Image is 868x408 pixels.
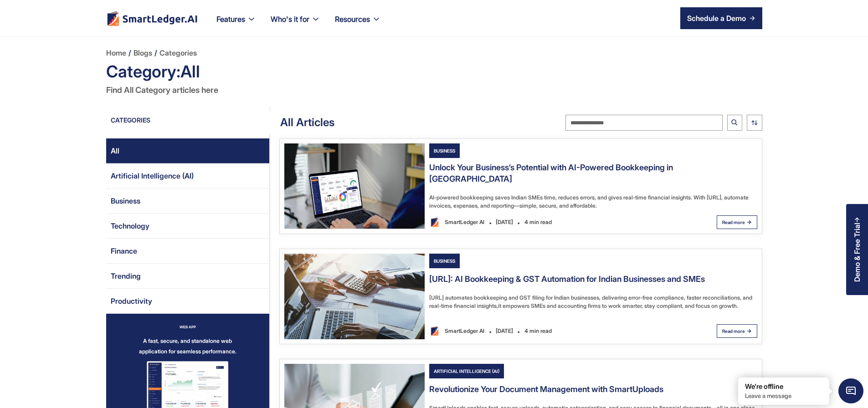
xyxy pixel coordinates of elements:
[517,214,520,231] div: .
[429,162,757,189] a: Unlock Your Business’s Potential with AI-Powered Bookkeeping in [GEOGRAPHIC_DATA]
[159,46,197,60] a: Categories
[429,273,705,289] a: [URL]: AI Bookkeeping & GST Automation for Indian Businesses and SMEs
[128,46,131,60] div: /
[745,392,822,400] p: Leave a message
[106,116,150,129] div: CATEGORIES
[154,46,157,60] div: /
[271,13,309,25] div: Who's it for
[745,382,822,391] div: We're offline
[492,215,517,229] div: [DATE]
[687,13,746,24] div: Schedule a Demo
[751,120,758,125] img: loop
[106,138,269,163] a: All
[106,116,272,129] a: CATEGORIES
[335,13,370,25] div: Resources
[180,323,196,331] div: WEB APP
[750,15,755,21] img: arrow right icon
[520,215,556,229] div: 4 min read
[429,194,757,210] div: AI-powered bookkeeping saves Indian SMEs time, reduces errors, and gives real-time financial insi...
[747,329,751,333] img: arrow right
[328,13,388,36] div: Resources
[440,215,489,229] div: SmartLedger AI
[717,215,757,229] a: Read more
[838,378,863,403] span: Chat Widget
[106,289,269,314] a: Productivity
[853,223,861,282] div: Demo & Free Trial
[429,254,460,268] div: Business
[111,143,119,158] div: All
[139,336,236,357] div: A fast, secure, and standalone web application for seamless performance.
[263,13,328,36] div: Who's it for
[429,162,757,184] h4: Unlock Your Business’s Potential with AI-Powered Bookkeeping in [GEOGRAPHIC_DATA]
[429,254,547,268] a: Business
[680,7,762,29] a: Schedule a Demo
[717,324,757,338] a: Read more
[111,269,141,283] div: Trending
[489,322,492,340] div: .
[747,220,751,224] img: arrow right
[429,364,547,378] a: Artificial Intelligence (AI)
[520,324,556,338] div: 4 min read
[731,119,738,126] img: Search
[429,273,705,285] h4: [URL]: AI Bookkeeping & GST Automation for Indian Businesses and SMEs
[111,294,152,308] div: Productivity
[489,214,492,231] div: .
[106,46,126,60] a: Home
[429,143,547,158] a: Business
[429,383,663,399] a: Revolutionize Your Document Management with SmartUploads
[517,322,520,340] div: .
[429,294,757,310] div: [URL] automates bookkeeping and GST filing for Indian businesses, delivering error-free complianc...
[106,239,269,264] a: Finance
[492,324,517,338] div: [DATE]
[111,194,140,208] div: Business
[106,60,762,83] div: Category:All
[722,324,745,338] div: Read more
[216,13,245,25] div: Features
[106,264,269,289] a: Trending
[106,11,198,26] img: footer logo
[209,13,263,36] div: Features
[111,244,137,258] div: Finance
[111,168,194,183] div: Artificial Intelligence (AI)
[106,189,269,214] a: Business
[106,83,762,97] div: Find All Category articles here
[111,219,149,233] div: Technology
[440,324,489,338] div: SmartLedger AI
[106,163,269,189] a: Artificial Intelligence (AI)
[429,383,663,395] h4: Revolutionize Your Document Management with SmartUploads
[271,115,334,130] div: All Articles
[722,215,745,229] div: Read more
[429,143,460,158] div: Business
[106,11,198,26] a: home
[429,364,504,378] div: Artificial Intelligence (AI)
[134,46,152,60] a: Blogs
[106,214,269,239] a: Technology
